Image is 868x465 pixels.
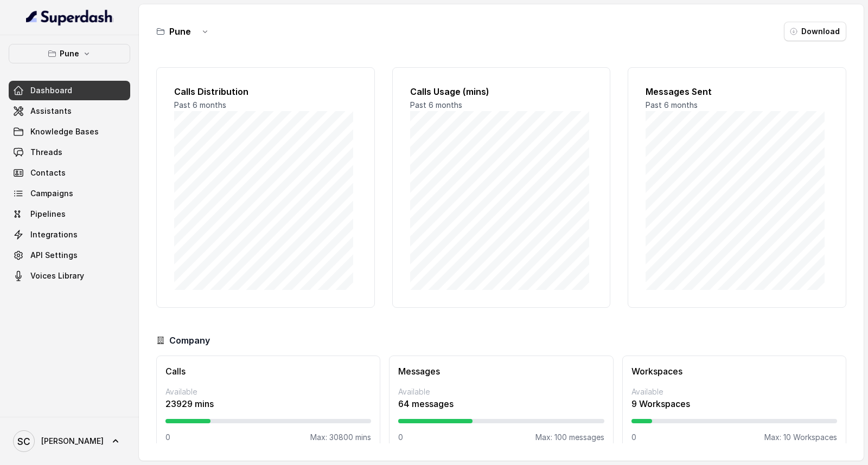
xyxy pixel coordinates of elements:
span: Campaigns [30,188,73,199]
h3: Pune [169,25,191,38]
p: 23929 mins [165,397,371,410]
span: Knowledge Bases [30,126,99,137]
span: Voices Library [30,270,84,281]
span: Past 6 months [410,100,462,109]
p: 0 [631,432,636,443]
button: Pune [9,44,130,63]
p: Available [398,386,604,397]
span: Assistants [30,106,72,117]
span: Integrations [30,229,78,240]
a: Integrations [9,225,130,244]
span: API Settings [30,250,78,261]
a: Assistants [9,101,130,121]
a: [PERSON_NAME] [9,426,130,456]
img: light.svg [26,9,113,26]
span: Contacts [30,167,66,178]
span: Past 6 months [174,100,226,109]
p: Max: 10 Workspaces [764,432,837,443]
h3: Company [169,334,210,347]
h2: Calls Distribution [174,85,357,98]
span: Pipelines [30,209,66,219]
p: 9 Workspaces [631,397,837,410]
a: Contacts [9,163,130,183]
p: 0 [165,432,170,443]
p: 64 messages [398,397,604,410]
button: Download [784,22,846,41]
p: Max: 30800 mins [310,432,371,443]
a: Knowledge Bases [9,122,130,141]
a: Pipelines [9,204,130,224]
h3: Workspaces [631,365,837,378]
h3: Messages [398,365,604,378]
p: Available [631,386,837,397]
span: [PERSON_NAME] [41,436,104,447]
a: Dashboard [9,81,130,100]
p: Pune [60,47,79,60]
span: Dashboard [30,85,72,96]
a: Voices Library [9,266,130,286]
h2: Calls Usage (mins) [410,85,593,98]
h2: Messages Sent [646,85,828,98]
span: Past 6 months [646,100,698,109]
p: Max: 100 messages [535,432,604,443]
a: Threads [9,143,130,162]
a: API Settings [9,246,130,265]
p: 0 [398,432,403,443]
h3: Calls [165,365,371,378]
span: Threads [30,147,62,158]
a: Campaigns [9,184,130,203]
p: Available [165,386,371,397]
text: SC [17,436,30,447]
